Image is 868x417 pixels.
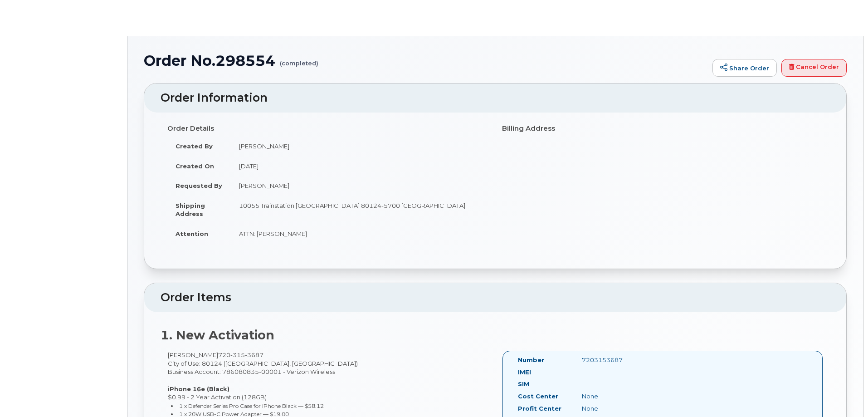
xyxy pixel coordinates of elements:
strong: 1. New Activation [161,328,274,343]
strong: Created On [176,162,214,170]
h1: Order No.298554 [144,53,708,69]
small: (completed) [280,53,318,67]
h2: Order Information [161,92,830,104]
strong: Requested By [176,182,222,189]
strong: iPhone 16e (Black) [168,385,229,392]
a: Cancel Order [781,59,847,77]
div: 7203153687 [575,356,665,364]
h2: Order Items [161,291,830,304]
strong: Shipping Address [176,202,205,218]
div: None [575,392,665,401]
a: Share Order [712,59,777,77]
span: 720 [218,351,263,358]
td: [DATE] [231,156,488,176]
h4: Order Details [167,125,488,132]
span: 315 [230,351,245,358]
td: [PERSON_NAME] [231,136,488,156]
label: SIM [518,380,529,388]
div: None [575,404,665,413]
small: 1 x Defender Series Pro Case for iPhone Black — $58.12 [179,402,324,409]
strong: Created By [176,142,213,150]
td: ATTN: [PERSON_NAME] [231,224,488,244]
label: Profit Center [518,404,561,413]
strong: Attention [176,230,208,237]
td: [PERSON_NAME] [231,176,488,196]
label: Number [518,356,544,364]
td: 10055 Trainstation [GEOGRAPHIC_DATA] 80124-5700 [GEOGRAPHIC_DATA] [231,196,488,224]
label: Cost Center [518,392,558,401]
span: 3687 [245,351,263,358]
h4: Billing Address [502,125,823,132]
label: IMEI [518,368,531,377]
